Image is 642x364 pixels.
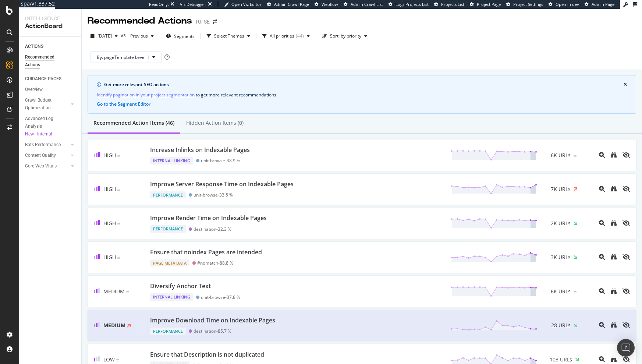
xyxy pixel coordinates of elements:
div: magnifying-glass-plus [599,356,605,362]
div: Advanced Log Analysis [25,115,69,138]
div: ( 44 ) [296,34,304,38]
a: Recommended Actions [25,53,76,69]
span: High [103,152,116,159]
div: eye-slash [623,288,630,294]
div: Page Meta Data [150,259,189,267]
span: 2025 Oct. 2nd [97,33,112,39]
button: [DATE] [88,30,121,42]
div: arrow-right-arrow-left [213,19,217,24]
div: Bots Performance [25,141,61,149]
div: Sort: by priority [330,34,361,38]
span: 6K URLs [551,288,571,295]
span: 7K URLs [551,185,571,193]
a: Core Web Vitals [25,162,69,170]
span: Admin Page [592,1,614,7]
a: Webflow [315,1,338,7]
button: All priorities(44) [259,30,313,42]
span: Medium [103,288,125,295]
div: Intelligence [25,15,75,22]
div: Get more relevant SEO actions [104,81,624,88]
span: Previous [127,33,148,39]
div: unit-browse - 38.9 % [201,158,240,163]
div: eye-slash [623,356,630,362]
div: New - Internal [25,130,69,138]
a: Project Settings [506,1,543,7]
span: 3K URLs [551,254,571,261]
span: Project Page [477,1,501,7]
div: unit-browse - 37.8 % [201,294,240,300]
div: #nomatch - 88.8 % [197,260,233,266]
img: Equal [117,257,120,259]
span: 103 URLs [550,356,572,363]
span: 6K URLs [551,152,571,159]
a: Identify pagination in your project segmentation [97,91,195,99]
div: Recommended Actions [88,15,192,27]
span: High [103,254,116,261]
span: Projects List [441,1,464,7]
div: Select Themes [214,34,244,38]
img: Equal [117,155,120,157]
a: Advanced Log AnalysisNew - Internal [25,115,76,138]
div: Improve Server Response Time on Indexable Pages [150,180,294,188]
a: binoculars [611,356,617,363]
button: Go to the Segment Editor [97,102,150,107]
a: Crawl Budget Optimization [25,96,69,112]
button: Sort: by priority [319,30,370,42]
div: Performance [150,225,186,233]
span: High [103,185,116,192]
span: Medium [103,322,125,329]
div: TUI SE [195,18,210,25]
div: Recommended Actions [25,53,69,69]
div: binoculars [611,186,617,192]
div: eye-slash [623,322,630,328]
a: GUIDANCE PAGES [25,75,76,83]
div: Recommended Action Items (46) [93,119,174,127]
span: Open in dev [556,1,579,7]
div: ReadOnly: [149,1,169,7]
span: Open Viz Editor [231,1,262,7]
a: Admin Page [585,1,614,7]
span: Project Settings [513,1,543,7]
img: Equal [574,155,577,157]
a: binoculars [611,220,617,227]
a: binoculars [611,322,617,329]
button: Segments [163,30,198,42]
span: vs [121,32,127,39]
div: destination - 32.3 % [194,226,231,232]
div: Overview [25,86,43,93]
div: info banner [88,75,636,114]
a: Open in dev [549,1,579,7]
a: Bots Performance [25,141,69,149]
div: binoculars [611,220,617,226]
span: 2K URLs [551,220,571,227]
span: Segments [174,33,195,39]
div: ACTIONS [25,43,43,50]
div: unit-browse - 33.5 % [194,192,233,198]
a: Open Viz Editor [224,1,262,7]
div: ActionBoard [25,22,75,31]
div: eye-slash [623,152,630,158]
span: Logs Projects List [396,1,429,7]
span: High [103,220,116,227]
a: ACTIONS [25,43,76,50]
div: Viz Debugger: [180,1,206,7]
button: Previous [127,30,157,42]
img: Equal [126,291,129,293]
div: magnifying-glass-plus [599,254,605,260]
div: Open Intercom Messenger [617,339,635,357]
a: binoculars [611,152,617,159]
div: Crawl Budget Optimization [25,96,64,112]
div: Performance [150,328,186,335]
span: By: pageTemplate Level 1 [97,54,149,60]
div: Improve Render Time on Indexable Pages [150,214,267,222]
div: binoculars [611,322,617,328]
span: Webflow [322,1,338,7]
div: Internal Linking [150,157,193,165]
div: Content Quality [25,152,56,159]
div: GUIDANCE PAGES [25,75,61,83]
div: Improve Download Time on Indexable Pages [150,316,275,325]
div: Internal Linking [150,293,193,301]
a: binoculars [611,288,617,295]
div: Performance [150,191,186,199]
